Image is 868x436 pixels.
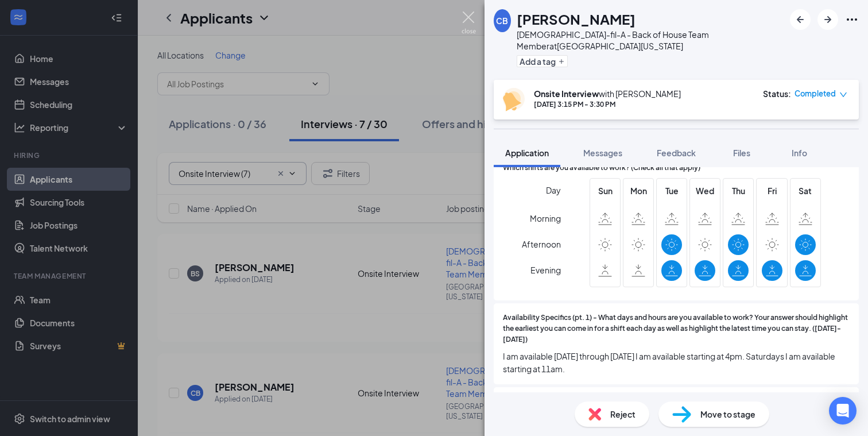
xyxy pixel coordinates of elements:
span: Reject [610,408,635,420]
svg: Plus [558,58,565,65]
span: Morning [530,208,561,229]
span: Which shifts are you available to work? (Check all that apply) [503,163,700,173]
span: Tue [661,184,682,197]
button: ArrowLeftNew [790,9,811,30]
span: Mon [628,184,649,197]
span: Afternoon [522,234,561,254]
span: Thu [728,184,749,197]
button: ArrowRight [817,9,838,30]
span: Sun [595,184,615,197]
span: Messages [583,148,622,158]
span: Info [792,148,807,158]
span: Sat [795,184,816,197]
span: Files [733,148,750,158]
span: down [839,91,847,99]
span: Move to stage [700,408,755,420]
svg: ArrowLeftNew [793,13,807,26]
div: Open Intercom Messenger [829,397,857,425]
span: Feedback [657,148,696,158]
b: Onsite Interview [534,88,599,99]
span: Availability Specifics (pt. 1) - What days and hours are you available to work? Your answer shoul... [503,312,850,345]
div: Status : [763,88,791,99]
svg: ArrowRight [821,13,835,26]
span: I am available [DATE] through [DATE] I am available starting at 4pm. Saturdays I am available sta... [503,350,850,375]
div: with [PERSON_NAME] [534,88,681,99]
span: Day [546,184,561,196]
svg: Ellipses [845,13,859,26]
div: [DEMOGRAPHIC_DATA]-fil-A - Back of House Team Member at [GEOGRAPHIC_DATA][US_STATE] [517,29,784,52]
div: CB [496,15,508,26]
div: [DATE] 3:15 PM - 3:30 PM [534,99,681,109]
span: Completed [795,88,836,99]
span: Wed [695,184,715,197]
span: Fri [762,184,782,197]
button: PlusAdd a tag [517,55,568,67]
h1: [PERSON_NAME] [517,9,635,29]
span: Application [505,148,549,158]
span: Evening [530,260,561,280]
